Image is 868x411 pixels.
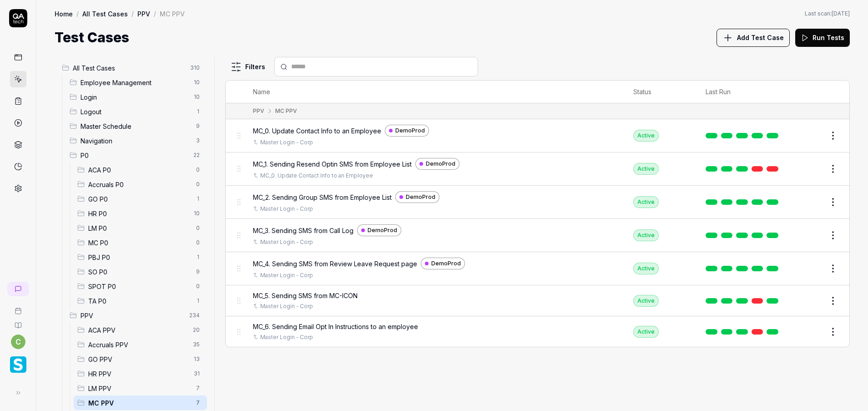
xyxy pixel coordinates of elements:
a: Master Login - Corp [260,302,313,310]
span: 7 [192,397,203,408]
div: / [76,9,79,18]
div: Drag to reorderP022 [66,148,207,162]
button: Smartlinx Logo [4,349,32,375]
span: Login [81,92,188,102]
span: 9 [192,266,203,277]
button: Run Tests [795,29,850,47]
div: Drag to reorderSPOT P00 [74,279,207,294]
a: DemoProd [421,258,465,269]
span: LM PPV [88,384,191,393]
span: PBJ P0 [88,253,191,262]
div: Drag to reorderTA P01 [74,294,207,308]
span: All Test Cases [73,63,185,73]
div: PPV [253,107,264,115]
span: MC_2. Sending Group SMS from Employee List [253,193,392,202]
div: Drag to reorderAccruals PPV35 [74,337,207,352]
div: MC PPV [160,9,185,18]
a: DemoProd [385,125,429,137]
span: Employee Management [81,78,188,87]
div: Drag to reorderACA PPV20 [74,323,207,337]
tr: MC_2. Sending Group SMS from Employee ListDemoProdMaster Login - CorpActive [226,186,849,219]
div: Active [633,263,659,274]
button: c [11,335,25,349]
span: SO P0 [88,267,191,277]
a: PPV [137,9,150,18]
div: Drag to reorderGO P01 [74,192,207,206]
span: 310 [187,62,203,73]
a: Book a call with us [4,300,32,315]
span: 3 [192,135,203,146]
a: New conversation [7,282,29,296]
div: Drag to reorderLogin10 [66,90,207,104]
a: DemoProd [395,191,439,203]
a: Master Login - Corp [260,271,313,279]
tr: MC_1. Sending Resend Optin SMS from Employee ListDemoProdMC_0. Update Contact Info to an Employee... [226,152,849,186]
span: Accruals P0 [88,180,191,189]
span: MC P0 [88,238,191,248]
span: 35 [189,339,203,350]
a: All Test Cases [82,9,128,18]
span: DemoProd [406,193,435,201]
a: DemoProd [415,158,459,170]
span: 9 [192,121,203,132]
span: LM P0 [88,223,191,233]
span: ACA PPV [88,325,187,335]
div: Active [633,229,659,241]
span: MC_3. Sending SMS from Call Log [253,226,353,235]
th: Last Run [696,81,791,103]
span: MC PPV [88,398,191,408]
span: DemoProd [368,226,397,234]
a: MC_0. Update Contact Info to an Employee [260,172,373,180]
span: 234 [186,310,203,321]
div: Drag to reorderMC PPV7 [74,396,207,410]
span: GO PPV [88,355,188,364]
div: Drag to reorderLM PPV7 [74,381,207,396]
span: 10 [190,91,203,102]
a: DemoProd [357,224,401,236]
button: Add Test Case [717,29,790,47]
span: MC_6. Sending Email Opt In Instructions to an employee [253,322,418,331]
span: 0 [192,281,203,292]
span: 0 [192,237,203,248]
div: Drag to reorderGO PPV13 [74,352,207,366]
span: HR PPV [88,369,188,379]
span: 7 [192,383,203,394]
tr: MC_3. Sending SMS from Call LogDemoProdMaster Login - CorpActive [226,219,849,252]
div: Drag to reorderHR P010 [74,206,207,221]
span: 13 [190,354,203,365]
span: 1 [192,106,203,117]
tr: MC_5. Sending SMS from MC-ICONMaster Login - CorpActive [226,285,849,316]
div: / [154,9,156,18]
span: PPV [81,311,184,320]
span: 31 [190,368,203,379]
div: MC PPV [275,107,297,115]
span: 10 [190,77,203,88]
span: 1 [192,193,203,204]
tr: MC_0. Update Contact Info to an EmployeeDemoProdMaster Login - CorpActive [226,119,849,152]
time: [DATE] [832,10,850,17]
a: Master Login - Corp [260,238,313,246]
span: MC_0. Update Contact Info to an Employee [253,126,381,136]
div: Drag to reorderLM P00 [74,221,207,235]
span: Logout [81,107,191,117]
span: Last scan: [805,10,850,18]
tr: MC_4. Sending SMS from Review Leave Request pageDemoProdMaster Login - CorpActive [226,252,849,285]
span: MC_4. Sending SMS from Review Leave Request page [253,259,417,269]
span: 20 [189,325,203,335]
div: Drag to reorderPBJ P01 [74,250,207,264]
span: DemoProd [426,160,455,168]
span: HR P0 [88,209,188,218]
span: 0 [192,179,203,190]
div: Active [633,163,659,175]
th: Name [244,81,624,103]
div: Active [633,295,659,307]
span: DemoProd [395,127,425,135]
div: Drag to reorderEmployee Management10 [66,75,207,90]
div: Drag to reorderAccruals P00 [74,177,207,192]
span: Navigation [81,136,191,146]
span: Master Schedule [81,122,191,131]
a: Master Login - Corp [260,138,313,147]
div: Drag to reorderHR PPV31 [74,366,207,381]
div: Active [633,130,659,142]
